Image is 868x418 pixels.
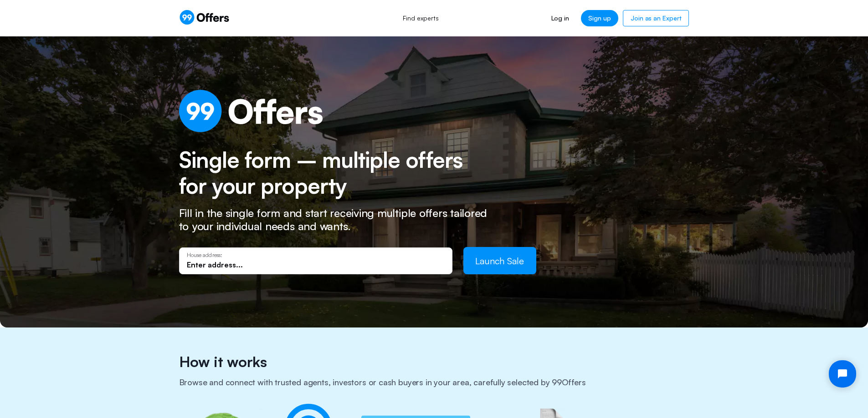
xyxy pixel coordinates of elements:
a: Find experts [393,8,449,28]
h3: Browse and connect with trusted agents, investors or cash buyers in your area, carefully selected... [179,378,689,402]
h2: How it works [179,353,689,378]
iframe: Tidio Chat [821,353,864,395]
h2: Single form – multiple offers for your property [179,147,482,199]
span: Launch Sale [475,255,524,267]
input: Enter address... [187,260,445,270]
p: Fill in the single form and start receiving multiple offers tailored to your individual needs and... [179,206,498,233]
a: Log in [544,10,576,26]
p: House address: [187,252,445,258]
button: Launch Sale [463,247,536,274]
a: Sign up [581,10,618,26]
a: Join as an Expert [623,10,689,26]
